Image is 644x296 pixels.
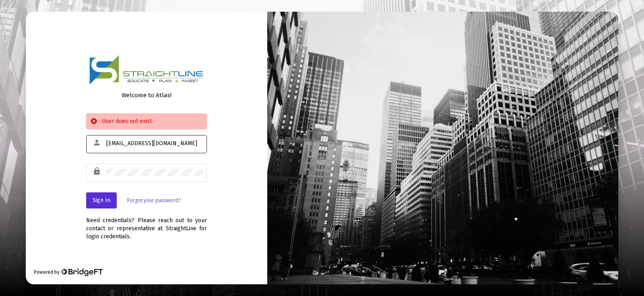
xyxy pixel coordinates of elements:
div: Need credentials? Please reach out to your contact or representative at StraightLine for login cr... [86,208,207,241]
div: Powered by [34,268,103,276]
input: Email or Username [106,140,203,147]
mat-icon: person [93,138,102,148]
a: Forgot your password? [127,196,180,204]
img: Logo [89,55,204,85]
span: Sign In [93,197,110,204]
div: Welcome to Atlas! [86,91,207,99]
button: Sign In [86,192,117,208]
mat-icon: lock [93,167,102,176]
div: User does not exist. [86,113,207,129]
img: Bridge Financial Technology Logo [60,268,103,276]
